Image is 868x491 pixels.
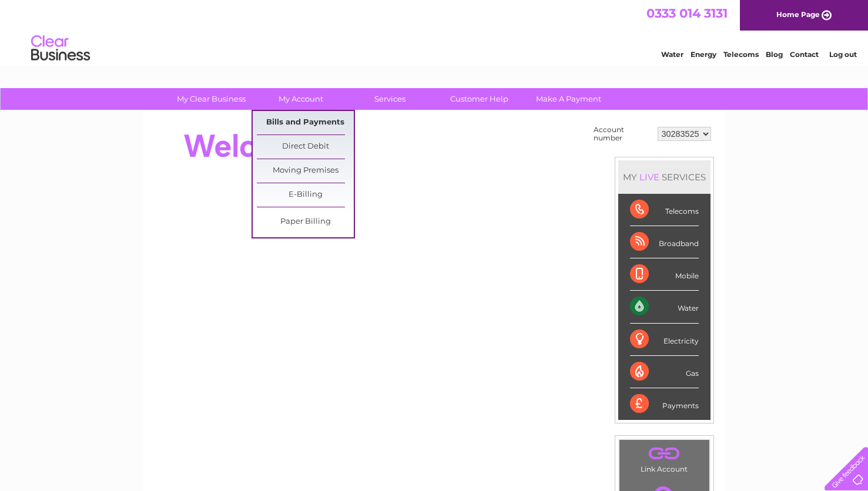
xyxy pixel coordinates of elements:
[591,123,655,145] td: Account number
[630,388,699,420] div: Payments
[157,6,712,57] div: Clear Business is a trading name of Verastar Limited (registered in [GEOGRAPHIC_DATA] No. 3667643...
[163,88,260,110] a: My Clear Business
[630,356,699,388] div: Gas
[790,50,819,59] a: Contact
[723,50,759,59] a: Telecoms
[257,159,354,183] a: Moving Premises
[618,160,711,194] div: MY SERVICES
[31,31,91,66] img: logo.png
[257,183,354,207] a: E-Billing
[622,443,706,463] a: .
[520,88,617,110] a: Make A Payment
[431,88,528,110] a: Customer Help
[257,135,354,159] a: Direct Debit
[661,50,683,59] a: Water
[637,171,662,183] div: LIVE
[630,194,699,226] div: Telecoms
[257,111,354,134] a: Bills and Payments
[691,50,716,59] a: Energy
[257,210,354,234] a: Paper Billing
[630,258,699,291] div: Mobile
[766,50,783,59] a: Blog
[341,88,438,110] a: Services
[630,291,699,323] div: Water
[829,50,857,59] a: Log out
[619,439,710,476] td: Link Account
[630,324,699,356] div: Electricity
[252,88,349,110] a: My Account
[646,6,728,21] a: 0333 014 3131
[630,226,699,258] div: Broadband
